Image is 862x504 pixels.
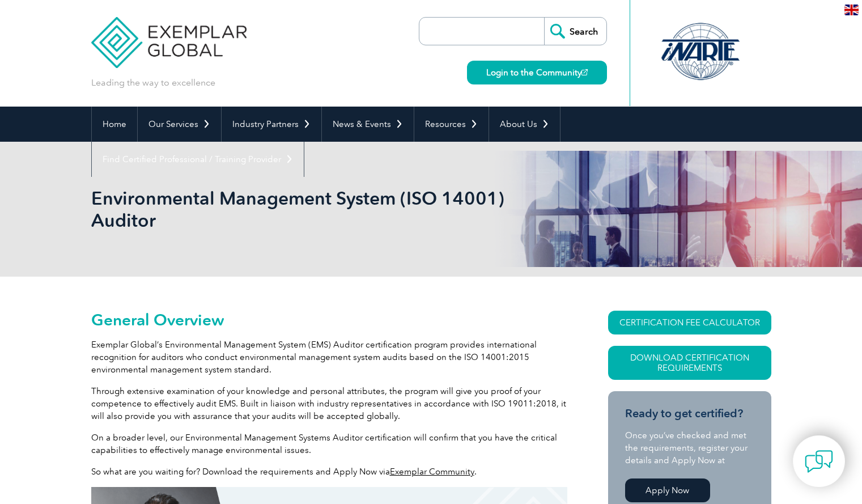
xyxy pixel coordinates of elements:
a: Resources [414,107,489,142]
a: Exemplar Community [390,467,474,477]
img: open_square.png [581,69,588,75]
a: CERTIFICATION FEE CALCULATOR [608,311,771,334]
a: Home [92,107,137,142]
input: Search [544,18,606,45]
p: On a broader level, our Environmental Management Systems Auditor certification will confirm that ... [91,431,567,456]
a: Our Services [138,107,221,142]
a: About Us [489,107,560,142]
h1: Environmental Management System (ISO 14001) Auditor [91,187,526,231]
p: Once you’ve checked and met the requirements, register your details and Apply Now at [625,429,754,467]
p: Leading the way to excellence [91,77,215,89]
img: contact-chat.png [805,447,833,476]
a: Apply Now [625,478,710,502]
a: Industry Partners [222,107,321,142]
p: Exemplar Global’s Environmental Management System (EMS) Auditor certification program provides in... [91,338,567,376]
a: Download Certification Requirements [608,346,771,380]
img: en [844,5,859,15]
p: Through extensive examination of your knowledge and personal attributes, the program will give yo... [91,385,567,422]
h3: Ready to get certified? [625,406,754,421]
a: Login to the Community [467,61,607,84]
p: So what are you waiting for? Download the requirements and Apply Now via . [91,465,567,478]
a: Find Certified Professional / Training Provider [92,142,304,177]
a: News & Events [322,107,414,142]
h2: General Overview [91,311,567,329]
